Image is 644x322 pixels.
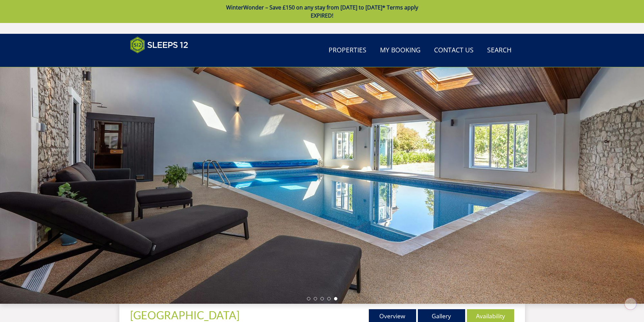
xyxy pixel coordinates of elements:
[130,308,242,322] a: [GEOGRAPHIC_DATA]
[311,12,333,19] span: EXPIRED!
[326,43,369,58] a: Properties
[130,308,240,322] span: [GEOGRAPHIC_DATA]
[127,57,198,63] iframe: Customer reviews powered by Trustpilot
[431,43,476,58] a: Contact Us
[377,43,423,58] a: My Booking
[130,36,188,53] img: Sleeps 12
[484,43,514,58] a: Search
